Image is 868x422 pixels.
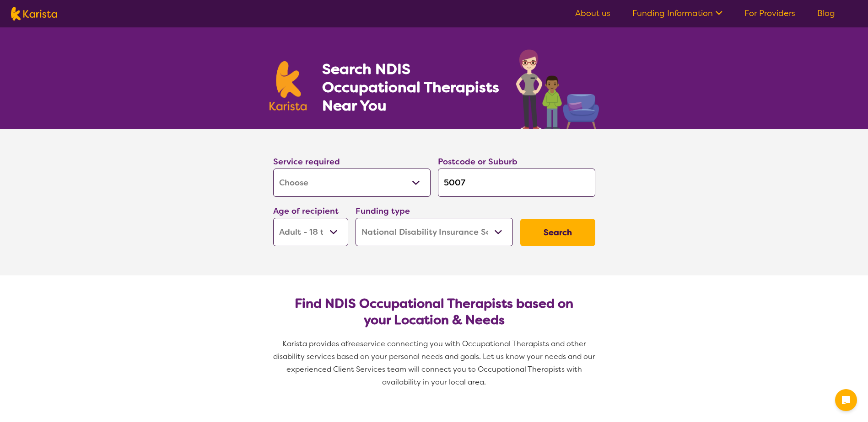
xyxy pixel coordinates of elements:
[438,169,595,197] input: Type
[345,339,360,348] span: free
[744,8,795,19] a: For Providers
[817,8,835,19] a: Blog
[273,206,339,216] label: Age of recipient
[273,339,597,387] span: service connecting you with Occupational Therapists and other disability services based on your p...
[632,8,722,19] a: Funding Information
[270,61,307,111] img: Karista logo
[438,156,518,167] label: Postcode or Suburb
[11,7,57,21] img: Karista logo
[516,49,599,129] img: occupational-therapy
[280,295,588,328] h2: Find NDIS Occupational Therapists based on your Location & Needs
[322,60,500,115] h1: Search NDIS Occupational Therapists Near You
[273,156,340,167] label: Service required
[356,206,410,216] label: Funding type
[575,8,610,19] a: About us
[520,219,595,246] button: Search
[282,339,345,348] span: Karista provides a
